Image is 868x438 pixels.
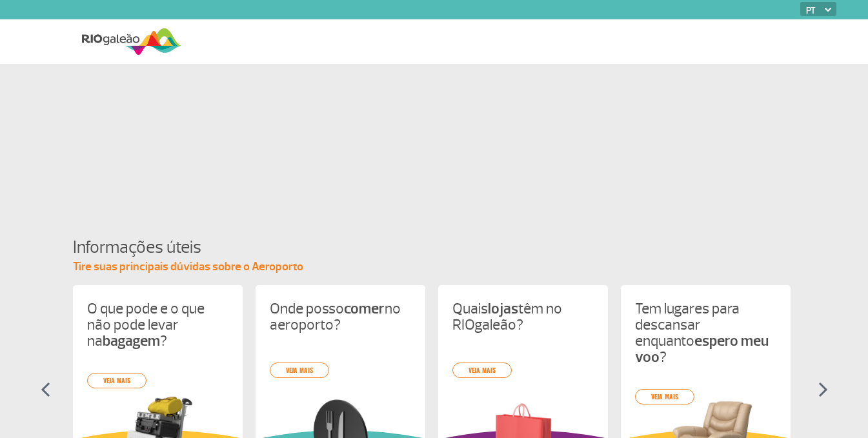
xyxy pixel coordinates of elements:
[344,299,385,318] strong: comer
[818,382,828,397] img: seta-direita
[87,301,228,349] p: O que pode e o que não pode levar na ?
[41,382,50,397] img: seta-esquerda
[452,301,594,333] p: Quais têm no RIOgaleão?
[488,299,518,318] strong: lojas
[87,373,146,388] a: veja mais
[73,235,796,259] h4: Informações úteis
[270,363,329,378] a: veja mais
[103,332,160,350] strong: bagagem
[635,301,776,365] p: Tem lugares para descansar enquanto ?
[73,259,796,275] p: Tire suas principais dúvidas sobre o Aeroporto
[635,389,694,404] a: veja mais
[270,301,411,333] p: Onde posso no aeroporto?
[635,332,769,366] strong: espero meu voo
[452,363,512,378] a: veja mais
